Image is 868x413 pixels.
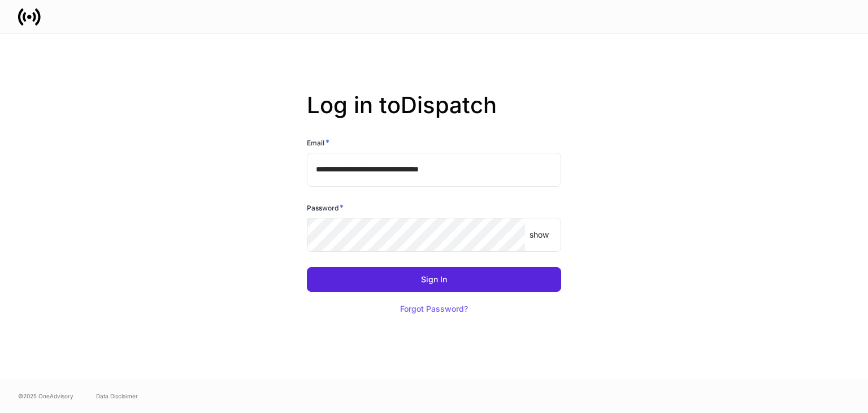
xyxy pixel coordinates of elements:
h6: Password [307,202,344,213]
button: Sign In [307,267,561,292]
a: Data Disclaimer [96,392,138,401]
button: Forgot Password? [386,296,482,321]
h2: Log in to Dispatch [307,92,561,137]
div: Forgot Password? [400,305,468,313]
h6: Email [307,137,329,148]
div: Sign In [421,276,447,283]
p: show [530,229,549,240]
span: © 2025 OneAdvisory [18,392,73,401]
